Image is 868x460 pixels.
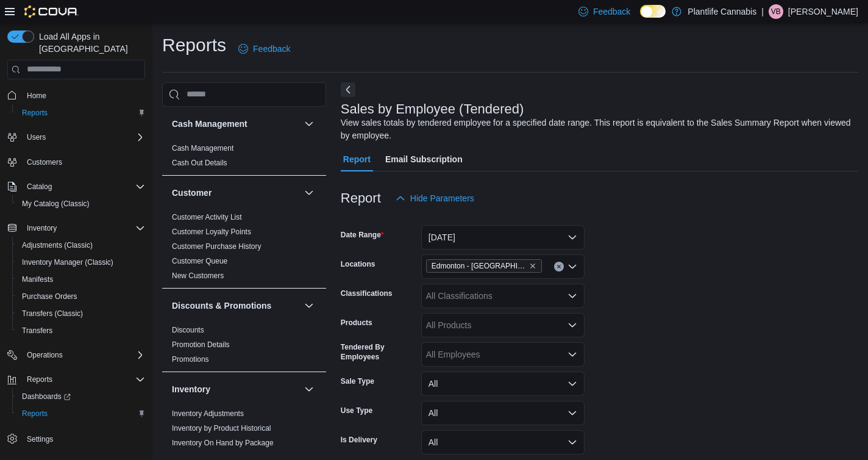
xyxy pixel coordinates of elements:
span: Catalog [27,182,52,192]
button: Next [341,82,355,97]
span: Users [22,130,145,145]
button: Customer [302,185,316,200]
a: Promotions [172,355,209,364]
span: Dashboards [22,392,71,401]
button: Inventory [302,382,316,397]
button: Inventory Manager (Classic) [12,254,150,271]
button: Settings [2,429,150,447]
span: Inventory [22,221,145,235]
label: Is Delivery [341,435,377,445]
label: Sale Type [341,376,374,386]
span: Inventory On Hand by Package [172,438,274,448]
button: Inventory [2,220,150,237]
button: Discounts & Promotions [172,300,299,312]
span: Operations [22,348,145,362]
p: | [761,4,764,19]
a: My Catalog (Classic) [17,196,94,211]
button: Open list of options [567,350,577,359]
a: Inventory Adjustments [172,409,244,418]
span: Manifests [22,275,53,284]
span: Customer Loyalty Points [172,227,251,237]
span: Customer Queue [172,256,227,266]
a: Discounts [172,326,204,334]
span: Reports [22,372,145,387]
span: Customers [27,157,62,167]
button: Open list of options [567,262,577,271]
a: Cash Management [172,144,233,153]
span: Reports [22,409,48,419]
span: New Customers [172,271,224,281]
a: Reports [17,406,52,421]
h3: Cash Management [172,118,247,130]
button: Customer [172,187,299,199]
span: Transfers (Classic) [17,306,145,321]
span: Cash Management [172,143,233,153]
span: Feedback [253,43,290,55]
a: Inventory Manager (Classic) [17,255,118,270]
span: Report [343,147,371,171]
span: Users [27,132,46,142]
button: Open list of options [567,320,577,330]
input: Dark Mode [640,5,666,18]
button: Catalog [22,179,57,194]
button: Reports [2,371,150,388]
h3: Inventory [172,383,210,395]
button: Users [22,130,51,145]
button: Transfers (Classic) [12,305,150,322]
span: Cash Out Details [172,158,227,168]
span: VB [771,4,781,19]
button: Catalog [2,178,150,195]
span: Adjustments (Classic) [22,240,93,250]
span: Inventory by Product Historical [172,423,271,433]
a: Customer Purchase History [172,242,261,251]
div: Customer [162,210,326,288]
a: Manifests [17,272,58,287]
a: Transfers [17,323,57,338]
span: Adjustments (Classic) [17,238,145,253]
span: Purchase Orders [17,289,145,304]
p: Plantlife Cannabis [688,4,756,19]
a: New Customers [172,271,224,280]
h3: Report [341,191,381,206]
span: Transfers [22,326,52,336]
button: Customers [2,153,150,171]
button: Users [2,129,150,146]
button: [DATE] [421,225,585,250]
a: Customer Queue [172,257,227,265]
a: Settings [22,432,58,447]
a: Adjustments (Classic) [17,238,98,253]
button: Home [2,87,150,104]
span: Settings [22,431,145,446]
span: Dashboards [17,389,145,404]
span: Feedback [593,5,630,18]
button: Operations [2,347,150,364]
a: Home [22,88,51,103]
span: Operations [27,350,63,360]
span: Reports [17,106,145,120]
span: Promotion Details [172,340,230,350]
label: Classifications [341,289,393,298]
button: Adjustments (Classic) [12,237,150,254]
span: Email Subscription [385,147,463,171]
div: Victoria Brown [769,4,783,19]
span: Reports [22,108,48,118]
span: Reports [17,406,145,421]
a: Reports [17,106,52,120]
img: Cova [24,5,79,18]
button: Reports [12,405,150,422]
label: Products [341,318,372,328]
a: Inventory by Product Historical [172,424,271,433]
span: My Catalog (Classic) [22,199,90,209]
label: Tendered By Employees [341,342,416,362]
a: Customers [22,155,67,170]
span: Edmonton - [GEOGRAPHIC_DATA] Currents [432,260,527,272]
button: Remove Edmonton - Windermere Currents from selection in this group [529,262,536,270]
a: Dashboards [17,389,76,404]
span: Reports [27,375,52,384]
div: Cash Management [162,141,326,175]
a: Cash Out Details [172,159,227,167]
button: Purchase Orders [12,288,150,305]
button: Inventory [172,383,299,395]
span: Transfers [17,323,145,338]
